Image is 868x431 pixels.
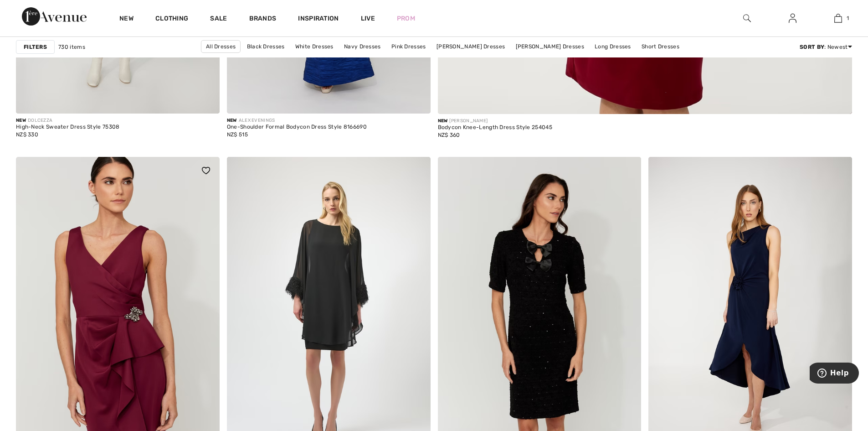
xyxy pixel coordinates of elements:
[16,131,38,138] span: NZ$ 330
[210,15,227,24] a: Sale
[339,41,385,52] a: Navy Dresses
[119,15,134,24] a: New
[432,41,509,52] a: [PERSON_NAME] Dresses
[24,43,47,51] strong: Filters
[155,15,188,24] a: Clothing
[227,118,237,123] span: New
[291,41,338,52] a: White Dresses
[227,131,248,138] span: NZ$ 515
[637,41,684,52] a: Short Dresses
[16,124,120,130] div: High-Neck Sweater Dress Style 75308
[438,132,460,138] span: NZ$ 360
[743,13,751,24] img: search the website
[242,41,289,52] a: Black Dresses
[800,43,852,51] div: : Newest
[387,41,431,52] a: Pink Dresses
[22,7,87,26] img: 1ère Avenue
[816,13,860,24] a: 1
[800,44,824,50] strong: Sort By
[810,363,859,385] iframe: Opens a widget where you can find more information
[227,124,367,130] div: One-Shoulder Formal Bodycon Dress Style 8166690
[438,125,552,131] div: Bodycon Knee-Length Dress Style 254045
[438,118,448,124] span: New
[202,167,210,174] img: heart_black_full.svg
[298,15,339,24] span: Inspiration
[847,14,849,22] span: 1
[58,43,85,51] span: 730 items
[511,41,589,52] a: [PERSON_NAME] Dresses
[789,13,796,24] img: My Info
[201,40,241,53] a: All Dresses
[438,118,552,125] div: [PERSON_NAME]
[397,14,415,23] a: Prom
[834,13,842,24] img: My Bag
[227,117,367,124] div: ALEX EVENINGS
[361,14,375,23] a: Live
[16,118,26,123] span: New
[781,13,804,24] a: Sign In
[249,15,277,24] a: Brands
[590,41,636,52] a: Long Dresses
[16,117,120,124] div: DOLCEZZA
